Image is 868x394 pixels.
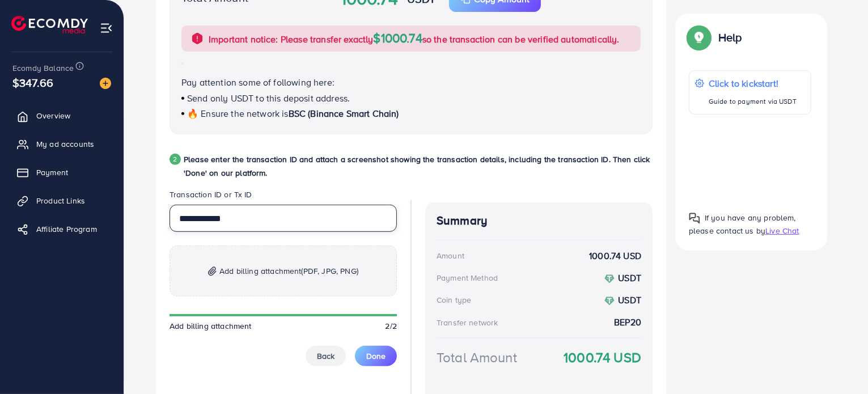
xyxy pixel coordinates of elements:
span: Add billing attachment [170,320,252,332]
div: Amount [437,250,464,261]
strong: USDT [618,272,641,284]
p: Pay attention some of following here: [181,75,641,89]
img: Popup guide [689,27,709,48]
strong: BEP20 [614,316,641,329]
span: Ecomdy Balance [12,62,74,74]
span: Payment [36,167,68,178]
p: Help [718,31,742,44]
span: Add billing attachment [219,264,358,278]
img: logo [11,16,88,33]
strong: 1000.74 USD [564,348,641,367]
span: Affiliate Program [36,223,97,235]
span: Product Links [36,195,85,206]
img: img [208,266,217,276]
span: Overview [36,110,70,121]
span: 🔥 Ensure the network is [187,107,289,120]
div: Coin type [437,294,471,306]
a: Overview [9,104,115,127]
img: menu [100,22,113,35]
p: Important notice: Please transfer exactly so the transaction can be verified automatically. [209,31,620,46]
span: $347.66 [12,74,53,91]
span: BSC (Binance Smart Chain) [289,107,399,120]
a: Payment [9,161,115,184]
span: My ad accounts [36,138,94,150]
img: Popup guide [689,213,700,224]
div: Transfer network [437,317,498,328]
a: Product Links [9,189,115,212]
p: Please enter the transaction ID and attach a screenshot showing the transaction details, includin... [184,152,653,180]
img: coin [604,274,615,284]
h4: Summary [437,214,641,228]
span: If you have any problem, please contact us by [689,212,796,236]
button: Done [355,346,397,366]
iframe: Chat [820,343,859,385]
span: Back [317,350,335,362]
a: My ad accounts [9,133,115,155]
strong: 1000.74 USD [589,249,641,262]
img: image [100,78,111,89]
p: Guide to payment via USDT [709,95,797,108]
button: Back [306,346,346,366]
span: Live Chat [765,225,799,236]
div: Total Amount [437,348,517,367]
legend: Transaction ID or Tx ID [170,189,397,205]
span: (PDF, JPG, PNG) [302,265,358,277]
p: Send only USDT to this deposit address. [181,91,641,105]
a: Affiliate Program [9,218,115,240]
div: Payment Method [437,272,498,283]
span: Done [366,350,386,362]
p: Click to kickstart! [709,77,797,90]
img: coin [604,296,615,306]
div: 2 [170,154,181,165]
strong: USDT [618,294,641,306]
span: 2/2 [386,320,397,332]
img: alert [190,32,204,45]
span: $1000.74 [374,29,422,46]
